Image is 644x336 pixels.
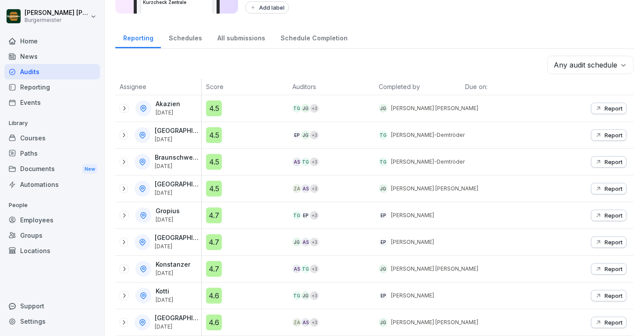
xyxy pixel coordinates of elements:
a: Groups [4,228,100,243]
div: JG [301,131,310,139]
button: Report [591,129,626,141]
a: Home [4,33,100,49]
a: Reporting [115,26,161,48]
button: Report [591,103,626,114]
div: + 3 [310,184,319,193]
p: [DATE] [156,217,180,223]
div: ZA [292,318,301,327]
button: Report [591,236,626,248]
div: 4.5 [206,181,222,197]
div: + 3 [310,157,319,166]
p: [PERSON_NAME] [391,292,434,300]
a: Audits [4,64,100,79]
a: All submissions [210,26,273,48]
p: [GEOGRAPHIC_DATA] [155,127,199,135]
p: Report [605,185,623,192]
button: Add label [245,1,289,14]
a: Schedules [161,26,210,48]
p: [DATE] [156,270,190,276]
p: Report [605,105,623,112]
div: + 3 [310,104,319,113]
div: JG [379,104,388,113]
p: [DATE] [155,243,199,250]
div: AS [301,238,310,247]
p: Completed by [379,82,456,91]
div: AS [301,318,310,327]
div: + 3 [310,291,319,300]
a: Locations [4,243,100,258]
p: [PERSON_NAME] [391,211,434,219]
div: 4.6 [206,315,222,330]
div: Add label [249,4,285,11]
div: 4.7 [206,261,222,277]
div: Documents [4,161,100,177]
a: News [4,49,100,64]
div: TG [292,104,301,113]
a: Settings [4,314,100,329]
p: [GEOGRAPHIC_DATA] [155,315,199,322]
button: Report [591,183,626,194]
div: 4.6 [206,288,222,304]
div: + 3 [310,318,319,327]
p: Assignee [120,82,197,91]
p: [DATE] [155,136,199,143]
div: ZA [292,184,301,193]
a: Paths [4,146,100,161]
div: TG [292,291,301,300]
p: [GEOGRAPHIC_DATA] [155,181,199,188]
div: 4.5 [206,127,222,143]
p: [PERSON_NAME] [PERSON_NAME] [391,318,478,326]
th: Auditors [288,79,374,95]
p: Report [605,212,623,219]
p: [DATE] [155,190,199,196]
div: JG [379,184,388,193]
p: Akazien [156,100,180,108]
a: Reporting [4,79,100,95]
p: Report [605,319,623,326]
div: Events [4,95,100,110]
button: Report [591,290,626,301]
div: + 3 [310,131,319,139]
div: AS [292,265,301,273]
div: EP [379,238,388,247]
p: [PERSON_NAME] [PERSON_NAME] [391,104,478,112]
div: JG [379,318,388,327]
p: [DATE] [155,324,199,330]
div: TG [301,265,310,273]
a: Employees [4,212,100,228]
div: TG [379,131,388,139]
p: [PERSON_NAME] [PERSON_NAME] [25,9,89,17]
p: People [4,198,100,212]
div: JG [379,265,388,273]
div: 4.5 [206,154,222,170]
button: Report [591,263,626,275]
a: Schedule Completion [273,26,355,48]
p: Report [605,132,623,139]
p: [GEOGRAPHIC_DATA] [155,234,199,242]
div: TG [379,157,388,166]
div: 4.7 [206,207,222,223]
div: AS [292,157,301,166]
button: Report [591,156,626,168]
div: + 3 [310,265,319,273]
div: EP [301,211,310,220]
div: TG [292,211,301,220]
div: 4.5 [206,100,222,116]
div: TG [301,157,310,166]
a: DocumentsNew [4,161,100,177]
div: JG [301,291,310,300]
div: JG [292,238,301,247]
p: [PERSON_NAME] [PERSON_NAME] [391,265,478,273]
